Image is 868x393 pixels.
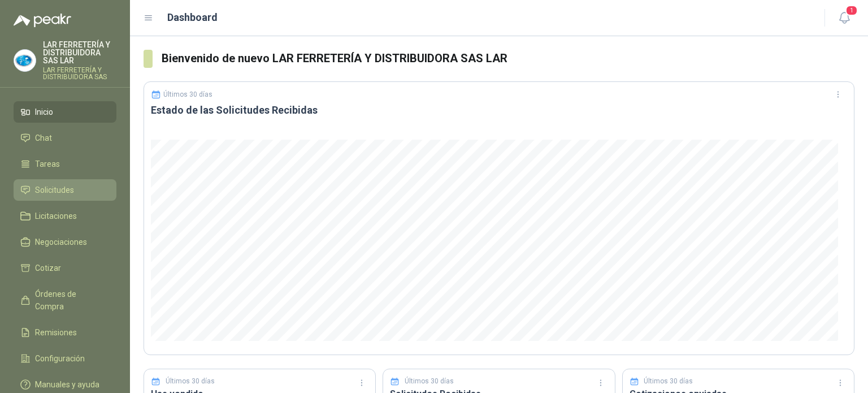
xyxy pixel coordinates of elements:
p: Últimos 30 días [166,376,215,387]
p: Últimos 30 días [405,376,454,387]
span: Órdenes de Compra [35,288,106,313]
a: Remisiones [14,322,116,343]
p: LAR FERRETERÍA Y DISTRIBUIDORA SAS [43,67,116,80]
span: Configuración [35,352,85,365]
a: Inicio [14,101,116,123]
p: Últimos 30 días [644,376,693,387]
span: Tareas [35,158,60,170]
h3: Bienvenido de nuevo LAR FERRETERÍA Y DISTRIBUIDORA SAS LAR [162,50,854,67]
span: 1 [845,5,858,16]
span: Chat [35,132,52,144]
a: Solicitudes [14,179,116,201]
a: Negociaciones [14,231,116,253]
a: Órdenes de Compra [14,283,116,317]
img: Company Logo [14,50,36,71]
h1: Dashboard [167,10,218,25]
button: 1 [834,8,854,28]
span: Inicio [35,106,53,118]
a: Licitaciones [14,205,116,227]
span: Negociaciones [35,236,87,248]
a: Configuración [14,348,116,369]
span: Cotizar [35,262,61,274]
span: Remisiones [35,326,77,339]
span: Licitaciones [35,210,77,222]
span: Solicitudes [35,184,74,196]
a: Tareas [14,153,116,175]
img: Logo peakr [14,14,71,27]
span: Manuales y ayuda [35,378,99,391]
p: Últimos 30 días [163,90,212,98]
a: Chat [14,127,116,149]
h3: Estado de las Solicitudes Recibidas [151,103,847,117]
a: Cotizar [14,257,116,279]
p: LAR FERRETERÍA Y DISTRIBUIDORA SAS LAR [43,41,116,64]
